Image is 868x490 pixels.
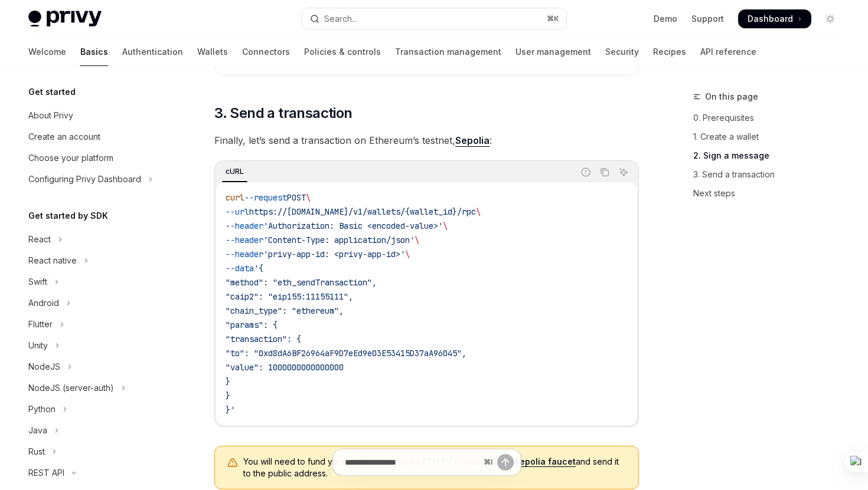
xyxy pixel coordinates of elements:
a: 1. Create a wallet [693,127,849,146]
a: Wallets [197,38,228,66]
button: Toggle Unity section [19,335,170,356]
div: Choose your platform [28,151,113,165]
span: Finally, let’s send a transaction on Ethereum’s testnet, : [214,132,639,149]
a: Transaction management [395,38,501,66]
button: Toggle NodeJS (server-auth) section [19,377,170,399]
span: POST [287,192,306,203]
span: } [226,390,230,401]
a: Basics [80,38,108,66]
h5: Get started by SDK [28,209,108,223]
div: Rust [28,445,45,459]
span: \ [476,206,481,217]
a: Authentication [122,38,183,66]
span: ⌘ K [547,14,559,24]
div: REST API [28,466,64,480]
span: --url [226,206,249,217]
span: 'privy-app-id: <privy-app-id>' [263,249,405,259]
a: 2. Sign a message [693,146,849,165]
div: cURL [222,165,247,179]
div: Create an account [28,130,100,144]
span: \ [405,249,410,259]
a: User management [515,38,591,66]
span: \ [443,221,448,231]
h5: Get started [28,85,76,99]
button: Toggle REST API section [19,462,170,484]
a: Demo [654,13,677,25]
span: "method": "eth_sendTransaction", [226,277,377,288]
span: 3. Send a transaction [214,104,352,123]
button: Toggle Android section [19,292,170,314]
a: Recipes [653,38,686,66]
div: React native [28,254,77,268]
span: curl [226,192,244,203]
div: Configuring Privy Dashboard [28,172,141,186]
a: 3. Send a transaction [693,165,849,184]
button: Send message [497,454,514,471]
div: Flutter [28,317,53,331]
button: Open search [302,8,566,29]
a: Welcome [28,38,66,66]
div: NodeJS (server-auth) [28,381,114,395]
span: 'Content-Type: application/json' [263,235,415,245]
span: } [226,376,230,387]
button: Toggle Configuring Privy Dashboard section [19,169,170,190]
span: "caip2": "eip155:11155111", [226,291,353,302]
span: "chain_type": "ethereum", [226,305,344,316]
button: Toggle NodeJS section [19,356,170,377]
a: 0. Prerequisites [693,108,849,127]
button: Toggle React native section [19,250,170,271]
span: --header [226,249,263,259]
img: light logo [28,11,102,27]
div: Swift [28,275,47,289]
span: "params": { [226,320,278,330]
span: https://[DOMAIN_NAME]/v1/wallets/{wallet_id}/rpc [249,206,476,217]
a: Connectors [242,38,290,66]
button: Toggle Python section [19,399,170,420]
div: React [28,232,51,246]
button: Toggle Rust section [19,441,170,462]
span: --request [244,192,287,203]
span: "to": "0xd8dA6BF26964aF9D7eEd9e03E53415D37aA96045", [226,348,466,359]
div: Search... [324,12,357,26]
span: Dashboard [748,13,793,25]
span: '{ [254,263,263,274]
a: Next steps [693,184,849,203]
div: Unity [28,338,48,353]
span: \ [306,192,311,203]
span: "value": 1000000000000000 [226,362,344,373]
button: Toggle React section [19,229,170,250]
a: API reference [700,38,756,66]
button: Report incorrect code [578,165,593,180]
input: Ask a question... [345,449,479,475]
div: Java [28,423,47,438]
div: Android [28,296,59,310]
a: Choose your platform [19,147,170,169]
span: --data [226,263,254,274]
button: Toggle dark mode [821,9,840,28]
button: Toggle Swift section [19,271,170,292]
span: 'Authorization: Basic <encoded-value>' [263,221,443,231]
span: \ [415,235,419,245]
a: Support [691,13,724,25]
button: Ask AI [616,165,631,180]
span: }' [226,405,235,415]
a: Sepolia [455,134,490,147]
button: Toggle Java section [19,420,170,441]
div: Python [28,402,56,416]
button: Copy the contents from the code block [597,165,612,180]
div: About Privy [28,108,73,123]
span: "transaction": { [226,334,301,344]
div: NodeJS [28,360,60,374]
span: --header [226,221,263,231]
a: Dashboard [738,9,811,28]
button: Toggle Flutter section [19,314,170,335]
a: About Privy [19,105,170,126]
span: On this page [705,90,758,104]
span: --header [226,235,263,245]
a: Policies & controls [304,38,381,66]
a: Create an account [19,126,170,147]
a: Security [605,38,639,66]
